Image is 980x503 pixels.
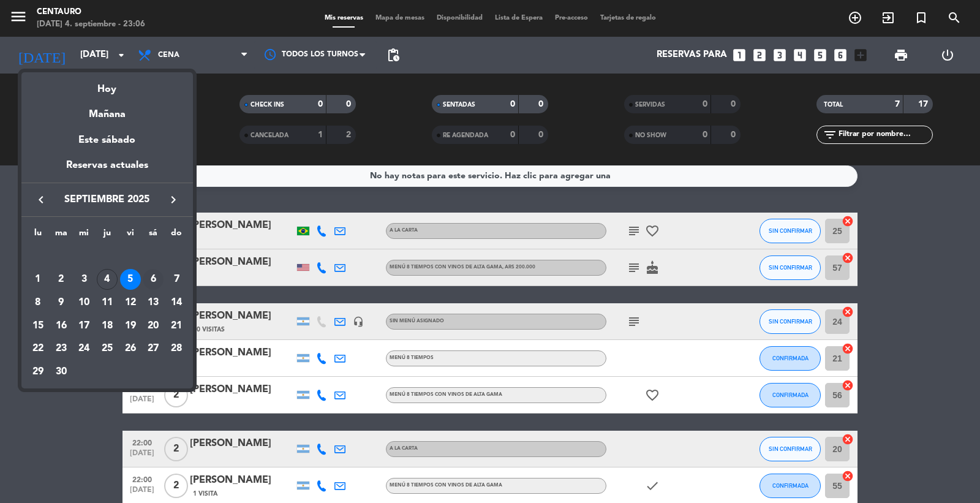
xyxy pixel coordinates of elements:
[97,316,118,336] div: 18
[166,192,181,207] i: keyboard_arrow_right
[142,226,165,245] th: sábado
[73,316,94,336] div: 17
[51,338,72,359] div: 23
[165,314,188,338] td: 21 de septiembre de 2025
[34,192,48,207] i: keyboard_arrow_left
[51,292,72,313] div: 9
[120,316,141,336] div: 19
[51,316,72,336] div: 16
[52,192,162,208] span: septiembre 2025
[166,316,187,336] div: 21
[50,360,73,384] td: 30 de septiembre de 2025
[72,314,96,338] td: 17 de septiembre de 2025
[73,269,94,290] div: 3
[21,123,193,157] div: Este sábado
[165,291,188,314] td: 14 de septiembre de 2025
[72,291,96,314] td: 10 de septiembre de 2025
[97,292,118,313] div: 11
[142,314,165,338] td: 20 de septiembre de 2025
[120,269,141,290] div: 5
[119,226,142,245] th: viernes
[97,338,118,359] div: 25
[28,316,48,336] div: 15
[97,269,118,290] div: 4
[96,337,119,360] td: 25 de septiembre de 2025
[72,268,96,291] td: 3 de septiembre de 2025
[28,338,48,359] div: 22
[51,361,72,382] div: 30
[73,338,94,359] div: 24
[143,269,164,290] div: 6
[26,245,188,268] td: SEP.
[142,268,165,291] td: 6 de septiembre de 2025
[50,337,73,360] td: 23 de septiembre de 2025
[162,192,184,208] button: keyboard_arrow_right
[142,291,165,314] td: 13 de septiembre de 2025
[166,292,187,313] div: 14
[21,72,193,97] div: Hoy
[165,226,188,245] th: domingo
[120,338,141,359] div: 26
[50,226,73,245] th: martes
[21,157,193,183] div: Reservas actuales
[26,360,50,384] td: 29 de septiembre de 2025
[21,97,193,123] div: Mañana
[142,337,165,360] td: 27 de septiembre de 2025
[96,226,119,245] th: jueves
[120,292,141,313] div: 12
[51,269,72,290] div: 2
[165,337,188,360] td: 28 de septiembre de 2025
[96,291,119,314] td: 11 de septiembre de 2025
[50,291,73,314] td: 9 de septiembre de 2025
[166,269,187,290] div: 7
[119,291,142,314] td: 12 de septiembre de 2025
[72,226,96,245] th: miércoles
[119,268,142,291] td: 5 de septiembre de 2025
[143,292,164,313] div: 13
[143,316,164,336] div: 20
[28,361,48,382] div: 29
[119,337,142,360] td: 26 de septiembre de 2025
[26,226,50,245] th: lunes
[26,291,50,314] td: 8 de septiembre de 2025
[143,338,164,359] div: 27
[50,268,73,291] td: 2 de septiembre de 2025
[165,268,188,291] td: 7 de septiembre de 2025
[30,192,52,208] button: keyboard_arrow_left
[26,314,50,338] td: 15 de septiembre de 2025
[166,338,187,359] div: 28
[28,269,48,290] div: 1
[50,314,73,338] td: 16 de septiembre de 2025
[96,268,119,291] td: 4 de septiembre de 2025
[26,268,50,291] td: 1 de septiembre de 2025
[119,314,142,338] td: 19 de septiembre de 2025
[26,337,50,360] td: 22 de septiembre de 2025
[96,314,119,338] td: 18 de septiembre de 2025
[72,337,96,360] td: 24 de septiembre de 2025
[73,292,94,313] div: 10
[28,292,48,313] div: 8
